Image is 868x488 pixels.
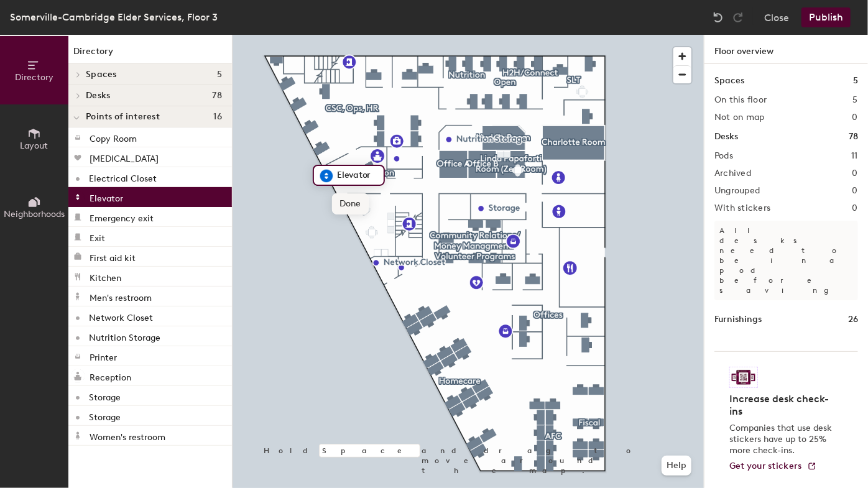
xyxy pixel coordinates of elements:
[704,35,868,64] h1: Floor overview
[86,112,160,122] span: Points of interest
[86,91,110,101] span: Desks
[714,186,760,196] h2: Ungrouped
[319,168,334,183] img: elevator
[714,130,738,144] h1: Desks
[15,72,53,83] span: Directory
[714,168,751,178] h2: Archived
[89,329,160,343] p: Nutrition Storage
[21,140,48,151] span: Layout
[89,309,153,323] p: Network Closet
[217,70,222,80] span: 5
[89,408,121,423] p: Storage
[714,113,765,122] h2: Not on map
[729,461,817,472] a: Get your stickers
[90,130,137,144] p: Copy Room
[729,461,802,471] span: Get your stickers
[714,313,762,326] h1: Furnishings
[714,203,771,213] h2: With stickers
[714,221,858,300] p: All desks need to be in a pod before saving
[852,168,858,178] h2: 0
[89,170,157,184] p: Electrical Closet
[332,193,369,214] span: Done
[90,428,165,443] p: Women's restroom
[729,367,758,388] img: Sticker logo
[86,70,117,80] span: Spaces
[90,209,154,224] p: Emergency exit
[10,9,218,25] div: Somerville-Cambridge Elder Services, Floor 3
[849,130,858,144] h1: 78
[90,229,105,244] p: Exit
[212,91,222,101] span: 78
[213,112,222,122] span: 16
[852,203,858,213] h2: 0
[729,423,836,456] p: Companies that use desk stickers have up to 25% more check-ins.
[853,95,858,105] h2: 5
[732,11,744,24] img: Redo
[90,150,159,164] p: [MEDICAL_DATA]
[851,151,858,161] h2: 11
[90,349,117,363] p: Printer
[714,95,767,105] h2: On this floor
[90,249,136,264] p: First aid kit
[712,11,724,24] img: Undo
[4,209,65,219] span: Neighborhoods
[662,456,691,476] button: Help
[714,151,733,161] h2: Pods
[852,186,858,196] h2: 0
[764,7,789,27] button: Close
[68,45,232,64] h1: Directory
[90,269,121,283] p: Kitchen
[90,289,152,303] p: Men's restroom
[852,113,858,122] h2: 0
[90,369,131,383] p: Reception
[853,74,858,88] h1: 5
[848,313,858,326] h1: 26
[90,190,123,204] p: Elevator
[89,389,121,403] p: Storage
[801,7,851,27] button: Publish
[714,74,744,88] h1: Spaces
[729,393,836,418] h4: Increase desk check-ins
